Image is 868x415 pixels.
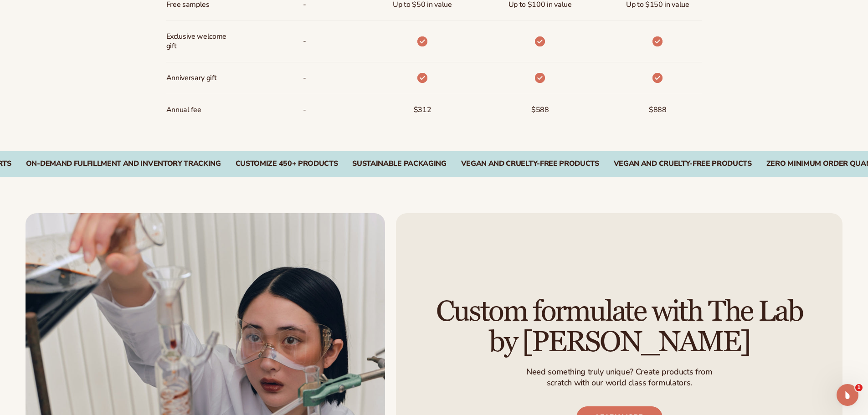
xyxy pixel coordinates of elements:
[236,159,338,168] div: CUSTOMIZE 450+ PRODUCTS
[837,384,858,406] iframe: Intercom live chat
[303,70,306,87] span: -
[166,102,201,118] span: Annual fee
[421,297,817,358] h2: Custom formulate with The Lab by [PERSON_NAME]
[614,159,752,168] div: Vegan and Cruelty-Free Products
[526,378,712,388] p: scratch with our world class formulators.
[166,70,217,87] span: Anniversary gift
[26,159,221,168] div: On-Demand Fulfillment and Inventory Tracking
[461,159,599,168] div: VEGAN AND CRUELTY-FREE PRODUCTS
[649,102,667,118] span: $888
[855,384,863,391] span: 1
[352,159,446,168] div: SUSTAINABLE PACKAGING
[303,33,306,50] span: -
[166,28,227,55] span: Exclusive welcome gift
[303,102,306,118] span: -
[526,367,712,377] p: Need something truly unique? Create products from
[414,102,431,118] span: $312
[531,102,549,118] span: $588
